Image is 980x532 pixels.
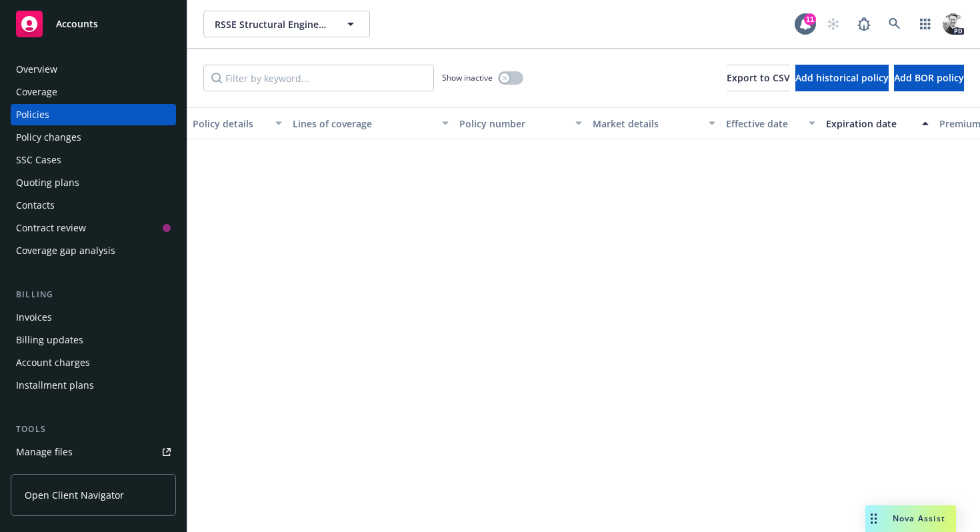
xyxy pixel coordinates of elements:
[11,352,176,373] a: Account charges
[56,19,98,29] span: Accounts
[11,329,176,351] a: Billing updates
[727,71,790,84] span: Export to CSV
[881,11,908,37] a: Search
[16,149,61,171] div: SSC Cases
[721,107,821,139] button: Effective date
[11,81,176,103] a: Coverage
[16,307,52,328] div: Invoices
[16,172,79,193] div: Quoting plans
[587,107,721,139] button: Market details
[203,11,370,37] button: RSSE Structural Engineers Inc.
[11,375,176,396] a: Installment plans
[16,104,49,125] div: Policies
[826,117,914,131] div: Expiration date
[193,117,267,131] div: Policy details
[893,513,945,524] span: Nova Assist
[11,172,176,193] a: Quoting plans
[454,107,587,139] button: Policy number
[16,81,57,103] div: Coverage
[16,352,90,373] div: Account charges
[894,65,964,91] button: Add BOR policy
[943,13,964,35] img: photo
[912,11,939,37] a: Switch app
[16,59,57,80] div: Overview
[894,71,964,84] span: Add BOR policy
[11,149,176,171] a: SSC Cases
[16,217,86,239] div: Contract review
[820,11,847,37] a: Start snowing
[16,240,115,261] div: Coverage gap analysis
[795,71,889,84] span: Add historical policy
[442,72,493,83] span: Show inactive
[11,288,176,301] div: Billing
[16,195,55,216] div: Contacts
[293,117,434,131] div: Lines of coverage
[795,65,889,91] button: Add historical policy
[459,117,567,131] div: Policy number
[16,329,83,351] div: Billing updates
[203,65,434,91] input: Filter by keyword...
[16,375,94,396] div: Installment plans
[11,104,176,125] a: Policies
[11,59,176,80] a: Overview
[11,423,176,436] div: Tools
[16,441,73,463] div: Manage files
[804,13,816,25] div: 11
[11,240,176,261] a: Coverage gap analysis
[11,217,176,239] a: Contract review
[287,107,454,139] button: Lines of coverage
[11,127,176,148] a: Policy changes
[11,5,176,43] a: Accounts
[865,505,956,532] button: Nova Assist
[851,11,877,37] a: Report a Bug
[215,17,330,31] span: RSSE Structural Engineers Inc.
[726,117,801,131] div: Effective date
[593,117,701,131] div: Market details
[11,307,176,328] a: Invoices
[11,441,176,463] a: Manage files
[11,195,176,216] a: Contacts
[25,488,124,502] span: Open Client Navigator
[727,65,790,91] button: Export to CSV
[821,107,934,139] button: Expiration date
[16,127,81,148] div: Policy changes
[187,107,287,139] button: Policy details
[865,505,882,532] div: Drag to move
